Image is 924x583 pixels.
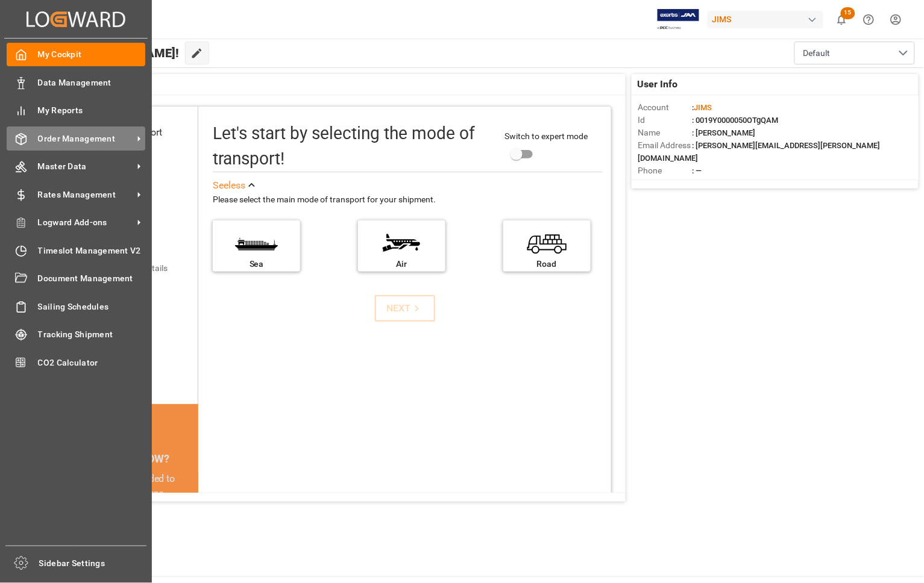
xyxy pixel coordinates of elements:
a: My Cockpit [7,43,145,66]
span: Name [638,126,692,139]
span: Document Management [38,272,146,285]
span: Account [638,101,692,114]
button: open menu [794,42,915,64]
div: Road [509,258,585,270]
span: : — [692,166,702,175]
span: 15 [841,7,855,19]
a: Tracking Shipment [7,323,145,346]
span: Account Type [638,177,692,190]
span: Default [803,47,831,60]
div: Please select the main mode of transport for your shipment. [213,193,603,207]
span: Sidebar Settings [39,557,147,570]
div: See less [213,178,245,193]
span: Rates Management [38,189,133,201]
span: Hello [PERSON_NAME]! [49,42,179,64]
a: Data Management [7,70,145,94]
div: Let's start by selecting the mode of transport! [213,121,492,172]
span: : [692,103,712,112]
span: My Reports [38,104,146,117]
span: Switch to expert mode [505,131,588,141]
a: CO2 Calculator [7,351,145,374]
button: JIMS [708,8,828,31]
div: Air [364,258,439,270]
span: : Shipper [692,179,722,188]
span: : [PERSON_NAME][EMAIL_ADDRESS][PERSON_NAME][DOMAIN_NAME] [638,141,880,163]
span: : 0019Y0000050OTgQAM [692,116,778,125]
span: Id [638,114,692,126]
button: show 15 new notifications [828,6,855,33]
button: NEXT [375,295,435,322]
a: Document Management [7,267,145,290]
span: CO2 Calculator [38,357,146,369]
span: JIMS [694,103,712,112]
span: Logward Add-ons [38,216,133,229]
div: JIMS [708,11,823,28]
span: : [PERSON_NAME] [692,128,755,137]
div: NEXT [386,301,423,316]
span: Timeslot Management V2 [38,245,146,257]
button: Help Center [855,6,882,33]
span: Email Address [638,139,692,152]
span: User Info [638,77,678,92]
a: Sailing Schedules [7,295,145,318]
a: My Reports [7,99,145,122]
span: Tracking Shipment [38,328,146,341]
span: Phone [638,164,692,177]
div: Sea [219,258,294,270]
span: Order Management [38,132,133,145]
img: Exertis%20JAM%20-%20Email%20Logo.jpg_1722504956.jpg [658,9,699,30]
span: Sailing Schedules [38,301,146,313]
span: My Cockpit [38,48,146,61]
span: Data Management [38,76,146,89]
span: Master Data [38,160,133,173]
a: Timeslot Management V2 [7,238,145,262]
